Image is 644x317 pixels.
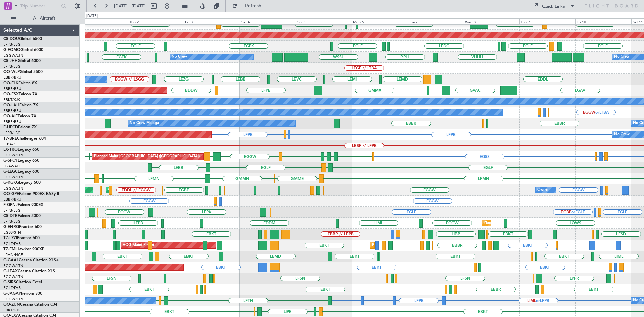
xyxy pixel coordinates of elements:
[3,119,21,124] a: EBBR/BRU
[3,225,42,229] a: G-ENRGPraetor 600
[575,18,631,24] div: Fri 10
[3,269,18,273] span: G-LEAX
[3,175,23,180] a: EGGW/LTN
[3,153,23,158] a: EGGW/LTN
[3,247,44,251] a: T7-EMIHawker 900XP
[3,42,21,47] a: LFPB/LBG
[3,186,23,191] a: EGGW/LTN
[229,1,269,11] button: Refresh
[72,18,128,24] div: Wed 1
[3,48,43,52] a: G-FOMOGlobal 6000
[3,86,21,91] a: EBBR/BRU
[372,240,450,250] div: Planned Maint Kortrijk-[GEOGRAPHIC_DATA]
[3,297,23,302] a: EGGW/LTN
[3,103,38,107] a: OO-LAHFalcon 7X
[614,52,630,62] div: No Crew
[3,230,21,235] a: EGSS/STN
[3,203,43,207] a: F-GPNJFalcon 900EX
[3,197,21,202] a: EBBR/BRU
[3,159,39,163] a: G-SPCYLegacy 650
[3,214,41,218] a: CS-DTRFalcon 2000
[114,3,146,9] span: [DATE] - [DATE]
[529,1,578,11] button: Quick Links
[94,152,200,162] div: Planned Maint [GEOGRAPHIC_DATA] ([GEOGRAPHIC_DATA])
[3,225,19,229] span: G-ENRG
[3,37,19,41] span: CS-DOU
[172,52,187,62] div: No Crew
[240,18,296,24] div: Sat 4
[3,292,19,296] span: G-JAGA
[3,81,37,85] a: OO-ELKFalcon 8X
[3,236,40,240] a: T7-LZZIPraetor 600
[3,164,21,169] a: LGAV/ATH
[3,142,18,147] a: LTBA/ISL
[3,148,18,152] span: LX-TRO
[484,218,589,228] div: Planned Maint [GEOGRAPHIC_DATA] ([GEOGRAPHIC_DATA])
[3,125,18,129] span: F-HECD
[3,130,21,136] a: LFPB/LBG
[3,269,55,273] a: G-LEAXCessna Citation XLS
[3,53,23,58] a: EGGW/LTN
[3,81,18,85] span: OO-ELK
[3,59,18,63] span: CS-JHH
[464,18,520,24] div: Wed 8
[184,18,240,24] div: Fri 3
[3,263,23,268] a: EGGW/LTN
[3,170,39,174] a: G-LEGCLegacy 600
[3,203,18,207] span: F-GPNJ
[20,1,59,11] input: Trip Number
[3,137,46,141] a: T7-BREChallenger 604
[3,97,20,102] a: EBKT/KJK
[542,3,565,10] div: Quick Links
[3,181,41,185] a: G-KGKGLegacy 600
[3,219,21,224] a: LFPB/LBG
[3,70,43,74] a: OO-WLPGlobal 5500
[3,181,19,185] span: G-KGKG
[3,241,21,246] a: EGLF/FAB
[3,114,18,118] span: OO-AIE
[86,13,98,19] div: [DATE]
[3,108,21,113] a: EBBR/BRU
[519,18,575,24] div: Thu 9
[296,18,352,24] div: Sun 5
[3,125,37,129] a: F-HECDFalcon 7X
[537,185,549,195] div: Owner
[3,280,16,284] span: G-SIRS
[3,64,21,69] a: LFPB/LBG
[352,18,408,24] div: Mon 6
[3,247,16,251] span: T7-EMI
[3,137,17,141] span: T7-BRE
[3,258,19,262] span: G-GAAL
[130,118,159,128] div: No Crew Malaga
[17,16,71,21] span: All Aircraft
[108,185,147,195] div: AOG Maint Dusseldorf
[3,70,20,74] span: OO-WLP
[3,285,21,290] a: EGLF/FAB
[3,59,41,63] a: CS-JHHGlobal 6000
[3,258,59,262] a: G-GAALCessna Citation XLS+
[3,114,36,118] a: OO-AIEFalcon 7X
[3,303,20,307] span: OO-ZUN
[3,92,37,96] a: OO-FSXFalcon 7X
[7,13,73,24] button: All Aircraft
[128,18,184,24] div: Thu 2
[123,240,154,250] div: AOG Maint Rimini
[3,280,42,284] a: G-SIRSCitation Excel
[3,308,20,313] a: EBKT/KJK
[3,148,39,152] a: LX-TROLegacy 650
[3,37,42,41] a: CS-DOUGlobal 6500
[614,129,630,140] div: No Crew
[3,159,18,163] span: G-SPCY
[3,103,19,107] span: OO-LAH
[3,92,19,96] span: OO-FSX
[3,214,18,218] span: CS-DTR
[3,208,21,213] a: LFPB/LBG
[3,192,59,196] a: OO-GPEFalcon 900EX EASy II
[3,252,23,257] a: LFMN/NCE
[3,48,20,52] span: G-FOMO
[3,170,18,174] span: G-LEGC
[239,4,267,8] span: Refresh
[3,192,19,196] span: OO-GPE
[3,236,17,240] span: T7-LZZI
[3,274,23,279] a: EGGW/LTN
